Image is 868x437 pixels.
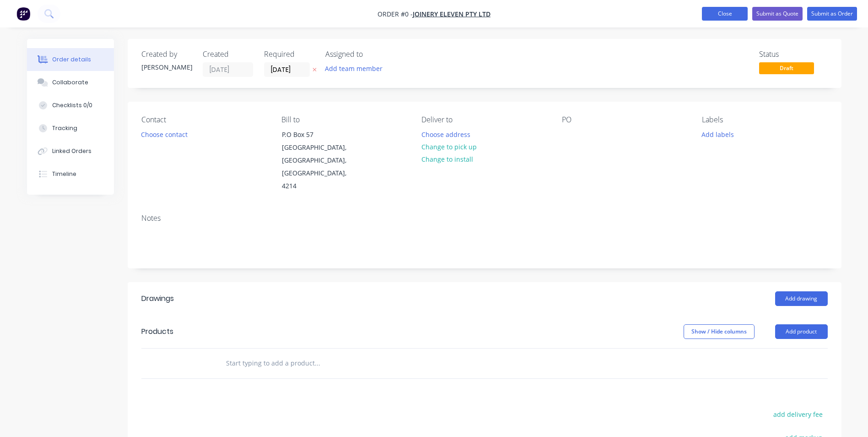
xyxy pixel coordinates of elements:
button: Close [702,7,748,21]
button: Add team member [320,62,387,75]
div: Labels [702,115,827,124]
div: Created [203,50,253,59]
button: Add labels [697,128,739,140]
span: Draft [759,62,814,74]
div: Notes [141,214,828,223]
button: Add team member [325,62,388,75]
button: Add drawing [775,291,828,306]
button: add delivery fee [769,408,828,421]
div: [PERSON_NAME] [141,62,192,72]
div: Tracking [52,124,77,132]
div: P.O Box 57 [282,128,358,141]
span: Order #0 - [377,10,413,18]
button: Collaborate [27,71,114,94]
a: Joinery Eleven Pty Ltd [413,10,491,18]
div: Linked Orders [52,147,92,155]
button: Show / Hide columns [684,324,755,339]
img: Factory [16,7,30,21]
button: Order details [27,48,114,71]
button: Linked Orders [27,140,114,163]
div: Status [759,50,828,59]
div: Products [141,326,173,337]
input: Start typing to add a product... [226,354,409,372]
div: PO [562,115,687,124]
button: Choose address [416,128,475,140]
button: Submit as Order [807,7,857,21]
button: Timeline [27,163,114,186]
div: Required [264,50,314,59]
div: [GEOGRAPHIC_DATA], [GEOGRAPHIC_DATA], [GEOGRAPHIC_DATA], 4214 [282,141,358,192]
div: Collaborate [52,78,88,87]
button: Change to install [416,153,478,165]
div: Bill to [281,115,407,124]
button: Choose contact [136,128,192,140]
div: Created by [141,50,192,59]
button: Submit as Quote [752,7,803,21]
div: Deliver to [421,115,547,124]
div: P.O Box 57[GEOGRAPHIC_DATA], [GEOGRAPHIC_DATA], [GEOGRAPHIC_DATA], 4214 [274,128,366,193]
button: Add product [775,324,828,339]
button: Checklists 0/0 [27,94,114,117]
div: Contact [141,115,267,124]
div: Assigned to [325,50,417,59]
div: Drawings [141,293,174,304]
div: Checklists 0/0 [52,101,92,109]
button: Change to pick up [416,141,481,153]
div: Order details [52,55,91,64]
div: Timeline [52,170,76,178]
button: Tracking [27,117,114,140]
